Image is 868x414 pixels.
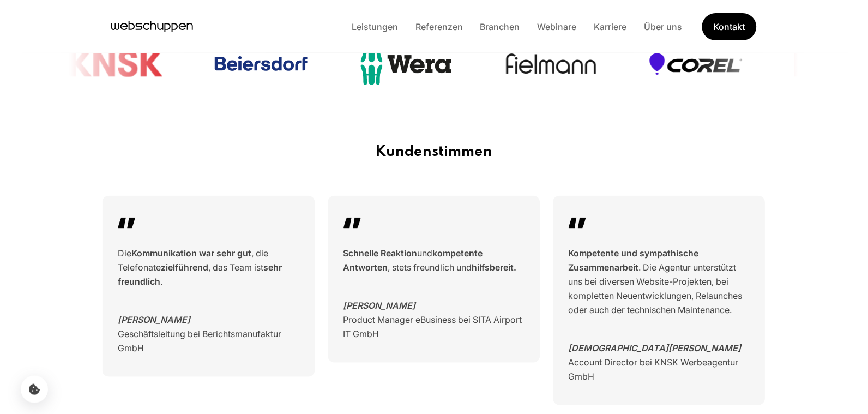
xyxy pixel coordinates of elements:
img: Wera [360,40,453,87]
strong: sehr freundlich [118,262,282,287]
img: Fielmann [505,52,598,75]
a: Über uns [636,21,691,32]
a: Open the page of Corel in a new tab [650,53,743,75]
a: Open the page of Beiersdorf in a new tab [215,56,308,71]
p: [PERSON_NAME] [343,298,525,313]
strong: zielführend [161,262,208,273]
p: [PERSON_NAME] [118,313,299,327]
strong: kompetente Antworten [343,248,483,273]
strong: Schnelle Reaktion [343,248,417,259]
a: Branchen [472,21,529,32]
h3: Kundenstimmen [159,143,709,161]
a: Get Started [702,13,757,40]
blockquote: und , stets freundlich und [343,246,525,274]
a: Webinare [529,21,586,32]
strong: Kommunikation war sehr gut [131,248,251,259]
button: Cookie-Einstellungen öffnen [21,376,48,403]
p: [DEMOGRAPHIC_DATA][PERSON_NAME] [569,341,750,355]
a: Open the page of KNSK in a new tab [70,50,162,77]
a: Open the page of Fielmann in a new tab [505,52,598,75]
strong: Kompetente und sympathische Zusammenarbeit [569,248,699,273]
blockquote: Die , die Telefonate , das Team ist . [118,246,299,289]
strong: hilfsbereit. [472,262,516,273]
img: Corel [650,53,743,75]
img: Beiersdorf [215,56,308,71]
a: Leistungen [343,21,407,32]
a: Open the page of Wera in a new tab [360,40,453,87]
a: Karriere [586,21,636,32]
a: Referenzen [407,21,472,32]
p: Product Manager eBusiness bei SITA Airport IT GmbH [343,313,525,341]
a: Hauptseite besuchen [111,19,193,35]
blockquote: . Die Agentur unterstützt uns bei diversen Website-Projekten, bei kompletten Neuentwicklungen, Re... [569,246,750,317]
p: Account Director bei KNSK Werbeagentur GmbH [569,355,750,383]
img: KNSK [70,50,162,77]
p: Geschäftsleitung bei Berichtsmanufaktur GmbH [118,327,299,355]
